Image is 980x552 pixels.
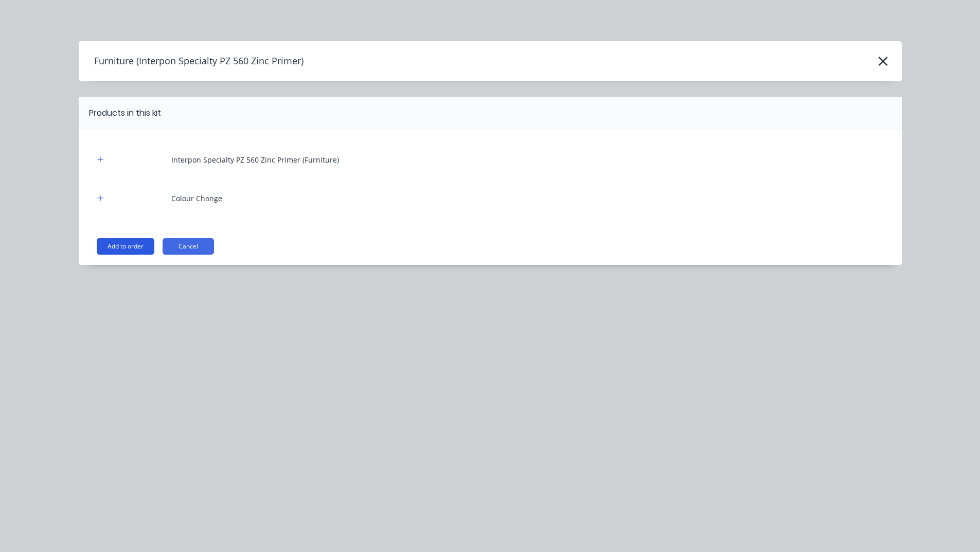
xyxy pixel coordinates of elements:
button: Cancel [163,238,214,255]
h4: Furniture (Interpon Specialty PZ 560 Zinc Primer) [79,51,304,71]
div: Interpon Specialty PZ 560 Zinc Primer (Furniture) [171,154,339,165]
button: Add to order [97,238,154,255]
div: Colour Change [171,193,222,204]
div: Products in this kit [89,107,161,119]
